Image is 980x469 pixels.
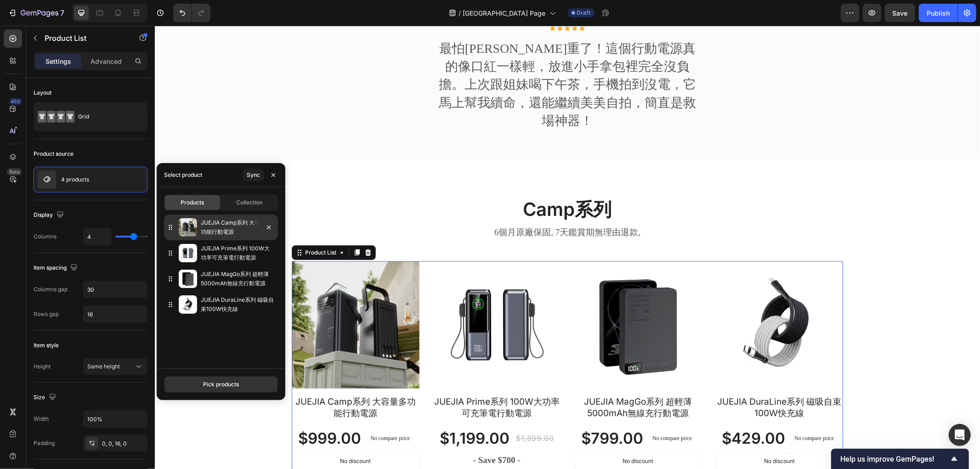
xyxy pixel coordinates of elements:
p: No discount [609,432,640,440]
div: 450 [9,98,22,105]
div: Select product [164,171,202,179]
div: Padding [34,439,55,447]
p: JUEJIA Prime系列 100W大功率可充筆電行動電源 [201,244,274,262]
button: Save [885,4,915,22]
img: collections [179,295,197,314]
div: $799.00 [425,402,489,424]
div: Size [34,391,58,404]
div: $1,899.00 [360,407,400,419]
img: collections [179,244,197,262]
img: collections [179,270,197,288]
span: Products [181,198,204,207]
button: Same height [83,358,147,375]
button: Pick products [164,376,278,393]
span: [GEOGRAPHIC_DATA] Page [463,8,546,18]
div: Open Intercom Messenger [949,424,971,446]
div: Pick products [203,380,239,389]
a: JUEJIA MagGo系列 超輕薄5000mAh無線充行動電源 [419,236,547,363]
div: Product source [34,150,74,158]
div: Columns [34,232,57,241]
div: Undo/Redo [173,4,210,22]
p: Settings [45,57,71,66]
p: 4 products [61,176,89,183]
input: Auto [84,306,147,322]
iframe: Design area [155,26,980,469]
div: Columns gap [34,285,68,294]
input: Auto [84,281,147,298]
div: Beta [7,168,22,175]
div: Product List [148,223,183,231]
span: Save [893,9,908,17]
p: JUEJIA DuraLine系列 磁吸自束100W快充線 [201,295,274,314]
span: Help us improve GemPages! [840,455,949,463]
a: JUEJIA Prime系列 100W大功率可充筆電行動電源 [278,236,406,363]
img: product feature img [38,170,56,189]
div: $999.00 [142,402,207,424]
input: Auto [84,228,111,245]
p: JUEJIA MagGo系列 超輕薄5000mAh無線充行動電源 [201,270,274,288]
h2: JUEJIA MagGo系列 超輕薄5000mAh無線充行動電源 [419,370,547,395]
p: No discount [185,432,216,440]
button: 7 [4,4,68,22]
h2: Rich Text Editor. Editing area: main [282,171,544,197]
span: Draft [577,9,591,17]
button: Publish [919,4,957,22]
span: Same height [87,363,120,370]
button: Show survey - Help us improve GemPages! [840,453,960,464]
div: $1,199.00 [284,402,356,424]
span: Collection [236,198,262,207]
p: JUEJIA Camp系列 大容量多功能行動電源 [201,218,274,237]
input: Auto [84,411,147,427]
div: Layout [34,89,51,97]
a: JUEJIA DuraLine系列 磁吸自束100W快充線 [561,236,689,363]
p: No compare price [498,410,537,416]
h2: JUEJIA Prime系列 100W大功率可充筆電行動電源 [278,370,406,395]
p: No compare price [640,410,679,416]
button: Sync [243,169,264,181]
h2: JUEJIA Camp系列 大容量多功能行動電源 [137,370,265,395]
div: Sync [247,171,260,179]
a: JUEJIA Camp系列 大容量多功能行動電源 [137,236,265,363]
div: Publish [927,8,950,18]
span: / [459,8,461,18]
img: collections [179,218,197,237]
div: Item style [34,341,59,350]
div: 0, 0, 16, 0 [102,440,145,448]
div: Height [34,362,51,371]
pre: - Save $700 - [313,428,371,443]
div: Rows gap [34,310,59,318]
p: Advanced [91,57,122,66]
p: No discount [468,432,498,440]
div: Display [34,209,66,221]
p: 6個月原廠保固, 7天鑑賞期無理由退款, [283,201,543,213]
div: Grid [78,106,134,127]
div: $429.00 [566,402,631,424]
p: Camp系列 [283,172,543,196]
div: Width [34,415,49,423]
div: Item spacing [34,262,79,274]
p: Product List [45,33,123,44]
p: 7 [60,7,64,18]
h2: JUEJIA DuraLine系列 磁吸自束100W快充線 [561,370,689,395]
p: No compare price [215,410,255,416]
